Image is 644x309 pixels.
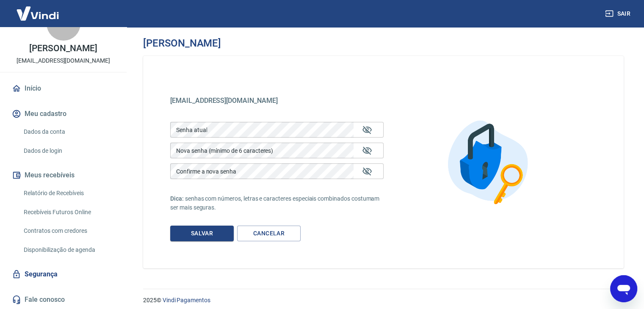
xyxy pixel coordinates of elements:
[10,290,116,309] a: Fale conosco
[10,105,116,123] button: Meu cadastro
[29,44,97,53] p: [PERSON_NAME]
[143,37,221,49] h3: [PERSON_NAME]
[357,161,377,182] button: Mostrar/esconder senha
[170,226,234,241] button: Salvar
[603,6,634,22] button: Sair
[10,0,65,26] img: Vindi
[170,97,278,105] span: [EMAIL_ADDRESS][DOMAIN_NAME]
[20,222,116,240] a: Contratos com credores
[10,265,116,284] a: Segurança
[170,195,185,202] span: Dica:
[20,142,116,160] a: Dados de login
[17,56,110,65] p: [EMAIL_ADDRESS][DOMAIN_NAME]
[20,185,116,202] a: Relatório de Recebíveis
[20,241,116,259] a: Disponibilização de agenda
[20,204,116,221] a: Recebíveis Futuros Online
[10,79,116,98] a: Início
[357,120,377,140] button: Mostrar/esconder senha
[357,141,377,161] button: Mostrar/esconder senha
[20,123,116,141] a: Dados da conta
[170,194,384,212] p: senhas com números, letras e caracteres especiais combinados costumam ser mais seguras.
[610,275,637,302] iframe: Botão para abrir a janela de mensagens, conversa em andamento
[163,297,210,303] a: Vindi Pagamentos
[143,296,624,305] p: 2025 ©
[10,166,116,185] button: Meus recebíveis
[437,109,543,215] img: Alterar senha
[237,226,301,241] a: Cancelar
